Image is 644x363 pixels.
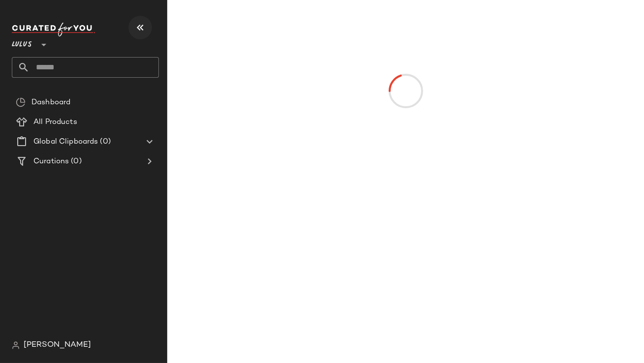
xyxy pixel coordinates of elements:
img: cfy_white_logo.C9jOOHJF.svg [12,23,95,36]
img: svg%3e [16,97,26,107]
span: Curations [33,156,69,167]
span: All Products [33,117,77,128]
span: Dashboard [31,97,70,108]
span: (0) [98,136,110,148]
span: Lulus [12,33,32,51]
span: Global Clipboards [33,136,98,148]
span: (0) [69,156,81,167]
span: [PERSON_NAME] [24,339,91,351]
img: svg%3e [12,341,20,349]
